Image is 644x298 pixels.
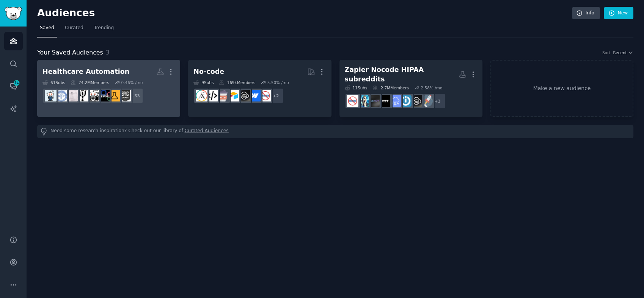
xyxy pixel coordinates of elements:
span: Your Saved Audiences [37,48,103,58]
a: Make a new audience [490,60,633,117]
span: 3 [106,49,110,56]
a: No-code9Subs169kMembers5.50% /mo+2nocodewebflowNoCodeSaaSAirtablenocodelowcodeNoCodeMovementAdalo [188,60,331,117]
div: 2.7M Members [372,85,408,90]
h2: Audiences [37,7,572,19]
img: startups [421,95,433,107]
a: 14 [4,77,23,95]
img: nocodelowcode [217,90,229,101]
img: TeleMedicine [108,90,120,101]
img: epic [119,90,131,101]
img: NoCodeSaaS [238,90,250,101]
img: Adalo [196,90,207,101]
a: New [604,7,633,20]
a: Saved [37,22,57,37]
img: webflow [249,90,261,101]
a: Healthcare Automation61Subs74.2MMembers0.46% /mo+53epicTeleMedicinerpaRadiologyPsychiatryphysical... [37,60,180,117]
img: SaaS [389,95,401,107]
div: 9 Sub s [193,80,214,85]
div: 61 Sub s [42,80,65,85]
img: physicaltherapy [66,90,78,101]
div: 74.2M Members [71,80,109,85]
img: Radiology [87,90,99,101]
div: Zapier Nocode HIPAA subreddits [345,65,459,84]
span: Curated [65,25,83,31]
a: Curated Audiences [185,128,229,136]
img: nocode [259,90,271,101]
img: GummySearch logo [5,7,22,20]
div: No-code [193,67,224,76]
button: Recent [613,50,633,55]
div: 2.58 % /mo [421,85,442,90]
img: Airtable [228,90,239,101]
a: Trending [91,22,116,37]
div: Need some research inspiration? Check out our library of [37,125,633,138]
a: Info [572,7,600,20]
img: NoCodeMovement [206,90,218,101]
a: Curated [62,22,86,37]
img: nursepractitioner [55,90,67,101]
div: 11 Sub s [345,85,368,90]
img: NoCodeSaaS [410,95,422,107]
img: Nurse [45,90,57,101]
div: 5.50 % /mo [267,80,289,85]
a: Zapier Nocode HIPAA subreddits11Subs2.7MMembers2.58% /mo+3startupsNoCodeSaaSIntegromatSaaSiftttag... [339,60,482,117]
img: Integromat [400,95,412,107]
span: 14 [13,80,20,86]
div: Healthcare Automation [42,67,129,76]
span: Saved [40,25,54,31]
img: agency [368,95,380,107]
img: rpa [98,90,110,101]
div: + 53 [127,88,143,104]
img: Psychiatry [77,90,88,101]
img: automation [357,95,369,107]
span: Recent [613,50,627,55]
div: 169k Members [219,80,255,85]
span: Trending [94,25,114,31]
img: nocode [347,95,358,107]
div: + 2 [268,88,284,104]
div: + 3 [430,93,446,109]
img: ifttt [379,95,390,107]
div: 0.46 % /mo [121,80,143,85]
div: Sort [602,50,611,55]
